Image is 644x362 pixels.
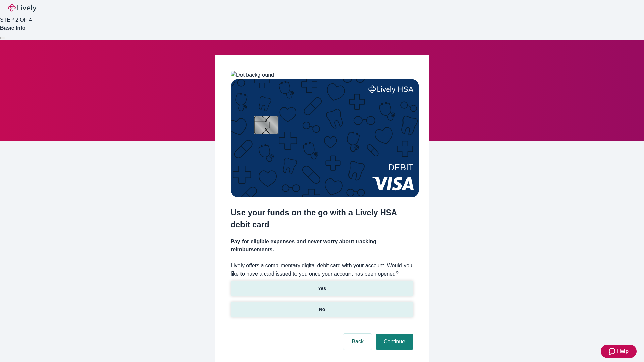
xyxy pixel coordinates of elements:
[319,306,325,313] p: No
[231,281,413,296] button: Yes
[231,79,419,197] img: Debit card
[343,334,372,350] button: Back
[8,4,36,12] img: Lively
[231,238,413,254] h4: Pay for eligible expenses and never worry about tracking reimbursements.
[617,347,629,355] span: Help
[231,206,413,231] h2: Use your funds on the go with a Lively HSA debit card
[376,334,413,350] button: Continue
[318,285,326,292] p: Yes
[609,347,617,355] svg: Zendesk support icon
[231,71,274,79] img: Dot background
[601,345,637,358] button: Zendesk support iconHelp
[231,262,413,278] label: Lively offers a complimentary digital debit card with your account. Would you like to have a card...
[231,302,413,317] button: No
